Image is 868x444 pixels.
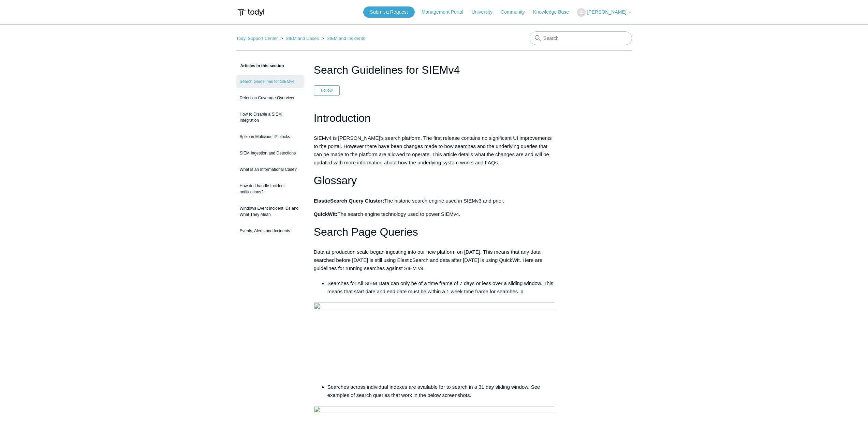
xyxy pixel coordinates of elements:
[236,202,304,221] a: Windows Event Incident IDs and What They Mean
[314,109,555,127] h1: Introduction
[530,31,632,45] input: Search
[236,63,284,68] span: Articles in this section
[236,108,304,127] a: How to Disable a SIEM Integration
[501,9,532,16] a: Community
[236,179,304,198] a: How do I handle Incident notifications?
[314,223,555,241] h1: Search Page Queries
[314,134,555,167] p: SIEMv4 is [PERSON_NAME]'s search platform. The first release contains no significant UI improveme...
[533,9,576,16] a: Knowledge Base
[236,224,304,237] a: Events, Alerts and Incidents
[314,211,338,217] strong: QuickWit:
[279,36,320,41] li: SIEM and Cases
[314,302,555,376] img: 45043177436691
[236,36,278,41] a: Todyl Support Center
[236,36,279,41] li: Todyl Support Center
[236,130,304,143] a: Spike in Malicious IP blocks
[363,6,415,18] a: Submit a Request
[314,210,555,218] p: The search engine technology used to power SIEMv4.
[236,91,304,104] a: Detection Coverage Overview
[314,197,555,205] p: The historic search engine used in SIEMv3 and prior.
[314,62,555,78] h1: Search Guidelines for SIEMv4
[285,36,319,41] a: SIEM and Cases
[236,147,304,160] a: SIEM Ingestion and Detections
[577,8,632,17] button: [PERSON_NAME]
[587,9,626,15] span: [PERSON_NAME]
[327,36,365,41] a: SIEM and Incidents
[314,85,340,95] button: Follow Article
[236,75,304,88] a: Search Guidelines for SIEMv4
[236,6,265,19] img: Todyl Support Center Help Center home page
[320,36,365,41] li: SIEM and Incidents
[314,248,555,272] p: Data at production scale began ingesting into our new platform on [DATE]. This means that any dat...
[314,172,555,189] h1: Glossary
[327,279,555,296] li: Searches for All SIEM Data can only be of a time frame of 7 days or less over a sliding window. T...
[422,9,470,16] a: Management Portal
[471,9,499,16] a: University
[314,198,384,204] strong: ElasticSearch Query Cluster:
[236,163,304,176] a: What is an Informational Case?
[327,383,555,399] li: Searches across individual indexes are available for to search in a 31 day sliding window. See ex...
